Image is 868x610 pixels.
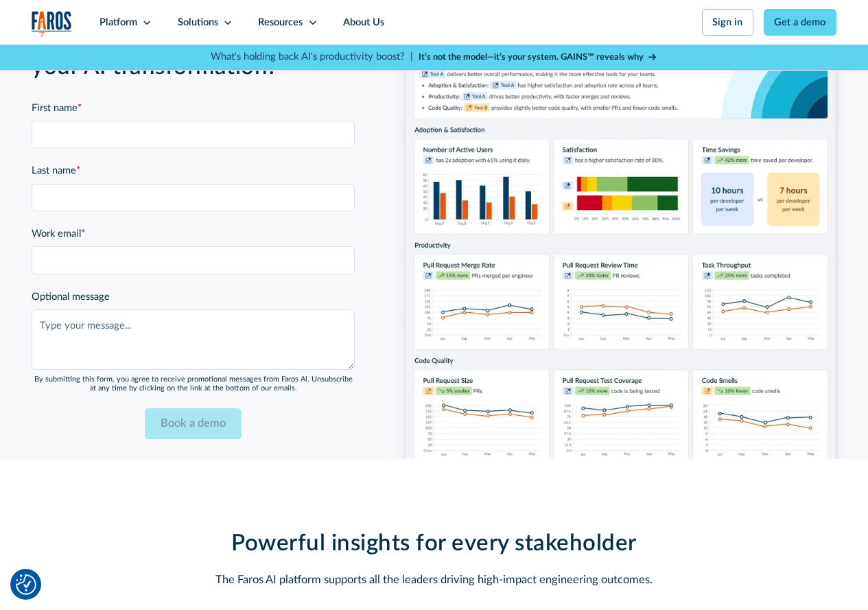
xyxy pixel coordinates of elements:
[178,15,218,30] div: Solutions
[132,530,736,557] h2: Powerful insights for every stakeholder
[16,574,36,595] img: Revisit consent button
[32,101,355,439] form: Product Pages Form
[764,9,836,36] a: Get a demo
[32,375,355,392] div: By submitting this form, you agree to receive promotional messages from Faros Al. Unsubscribe at ...
[258,15,303,30] div: Resources
[145,408,242,439] input: Book a demo
[32,11,72,37] a: home
[99,15,137,30] div: Platform
[702,9,753,36] a: Sign in
[211,49,413,64] p: What's holding back AI's productivity boost? |
[419,51,657,64] a: It’s not the model—it’s your system. GAINS™ reveals why
[419,53,644,61] strong: It’s not the model—it’s your system. GAINS™ reveals why
[132,572,736,589] p: The Faros AI platform supports all the leaders driving high-impact engineering outcomes.
[32,101,355,116] label: First name
[32,11,72,37] img: Logo of the analytics and reporting company Faros.
[32,163,355,178] label: Last name
[406,26,836,473] img: AI tool comparison dashboard
[32,226,355,242] label: Work email
[32,290,355,305] label: Optional message
[16,574,36,595] button: Cookie Settings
